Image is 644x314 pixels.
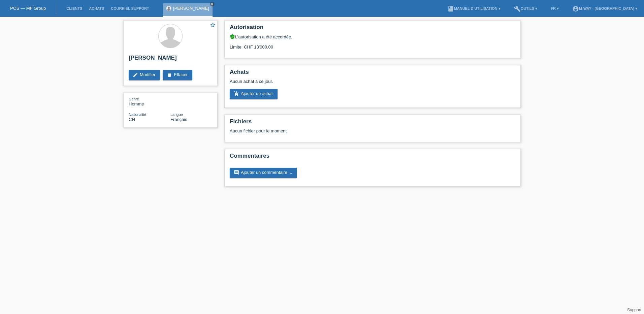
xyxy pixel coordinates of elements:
span: Suisse [129,117,135,122]
a: POS — MF Group [10,6,46,11]
i: build [514,5,521,12]
div: L’autorisation a été accordée. [230,34,515,39]
span: Français [170,117,187,122]
a: account_circlem-way - [GEOGRAPHIC_DATA] ▾ [569,6,641,10]
i: book [447,5,454,12]
i: star_border [210,22,216,28]
a: star_border [210,22,216,29]
i: edit [133,72,138,77]
a: Achats [86,6,107,10]
h2: [PERSON_NAME] [129,55,212,65]
h2: Fichiers [230,118,515,128]
div: Limite: CHF 13'000.00 [230,39,515,50]
a: Clients [63,6,86,10]
h2: Commentaires [230,153,515,163]
a: Courriel Support [107,6,152,10]
i: close [211,2,214,6]
a: bookManuel d’utilisation ▾ [444,6,504,10]
a: Support [627,308,641,312]
span: Nationalité [129,113,146,117]
div: Aucun fichier pour le moment [230,128,436,133]
a: commentAjouter un commentaire ... [230,168,297,178]
i: comment [234,170,239,175]
i: account_circle [572,5,579,12]
a: buildOutils ▾ [511,6,541,10]
a: [PERSON_NAME] [173,6,209,11]
a: FR ▾ [547,6,562,10]
a: add_shopping_cartAjouter un achat [230,89,278,99]
i: delete [167,72,172,77]
h2: Autorisation [230,24,515,34]
div: Homme [129,96,170,106]
span: Langue [170,113,183,117]
a: close [210,2,215,6]
i: verified_user [230,34,235,39]
h2: Achats [230,69,515,79]
div: Aucun achat à ce jour. [230,79,515,89]
span: Genre [129,97,139,101]
a: editModifier [129,70,160,80]
i: add_shopping_cart [234,91,239,96]
a: deleteEffacer [163,70,192,80]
